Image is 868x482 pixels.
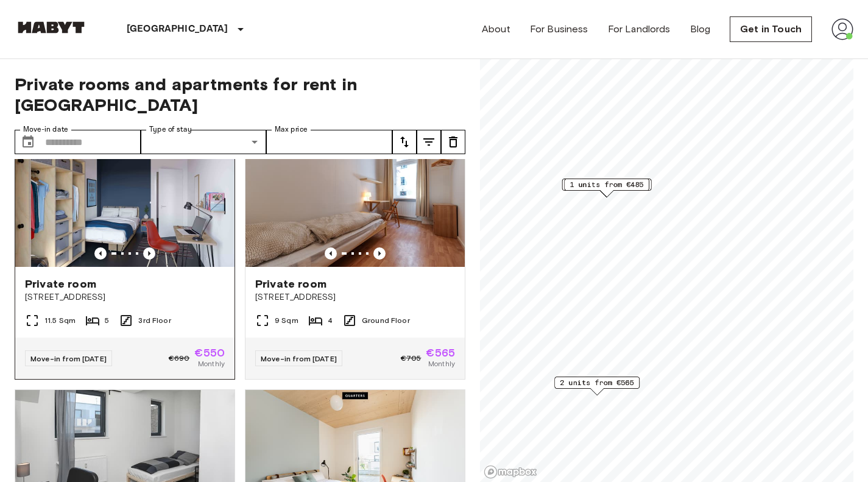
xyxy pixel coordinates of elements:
[138,315,171,326] span: 3rd Floor
[570,179,644,190] span: 1 units from €485
[15,120,235,380] a: Marketing picture of unit DE-01-07-024-03QPrevious imagePrevious imagePrivate room[STREET_ADDRESS...
[608,22,671,37] a: For Landlords
[831,18,853,40] img: avatar
[143,247,155,260] button: Previous image
[401,353,422,364] span: €705
[198,358,225,369] span: Monthly
[15,74,465,115] span: Private rooms and apartments for rent in [GEOGRAPHIC_DATA]
[417,130,441,154] button: tune
[482,22,510,37] a: About
[275,124,308,135] label: Max price
[23,124,68,135] label: Move-in date
[564,179,649,197] div: Map marker
[328,315,333,326] span: 4
[373,247,386,260] button: Previous image
[690,22,711,37] a: Blog
[15,21,88,34] img: Habyt
[25,291,225,303] span: [STREET_ADDRESS]
[25,277,96,291] span: Private room
[426,347,455,358] span: €565
[275,315,298,326] span: 9 Sqm
[530,22,588,37] a: For Business
[245,120,465,380] a: Marketing picture of unit DE-01-192-01MPrevious imagePrevious imagePrivate room[STREET_ADDRESS]9 ...
[94,247,107,260] button: Previous image
[16,130,40,154] button: Choose date
[730,16,812,42] a: Get in Touch
[362,315,410,326] span: Ground Floor
[325,247,337,260] button: Previous image
[441,130,465,154] button: tune
[105,315,109,326] span: 5
[30,354,107,363] span: Move-in from [DATE]
[428,358,455,369] span: Monthly
[15,121,235,267] img: Marketing picture of unit DE-01-07-024-03Q
[169,353,190,364] span: €690
[484,465,537,479] a: Mapbox logo
[245,121,465,267] img: Marketing picture of unit DE-01-192-01M
[255,277,326,291] span: Private room
[255,291,455,303] span: [STREET_ADDRESS]
[194,347,225,358] span: €550
[127,22,228,37] p: [GEOGRAPHIC_DATA]
[392,130,417,154] button: tune
[554,377,640,395] div: Map marker
[44,315,76,326] span: 11.5 Sqm
[261,354,337,363] span: Move-in from [DATE]
[562,179,652,197] div: Map marker
[149,124,192,135] label: Type of stay
[560,377,634,388] span: 2 units from €565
